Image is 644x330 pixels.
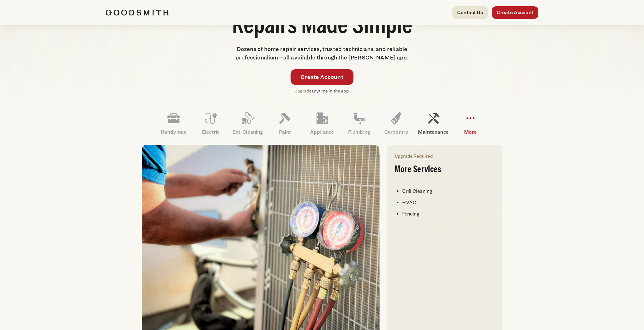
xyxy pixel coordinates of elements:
[402,210,495,218] li: Fencing
[452,128,489,136] p: More
[492,6,538,19] a: Create Account
[106,9,169,16] img: Goodsmith
[395,165,495,174] h3: More Services
[266,107,303,140] a: Paint
[303,128,341,136] p: Appliance
[402,187,495,195] li: Grill Cleaning
[378,107,415,140] a: Carpentry
[266,128,303,136] p: Paint
[229,128,266,136] p: Ext. Cleaning
[452,6,488,19] a: Contact Us
[303,107,341,140] a: Appliance
[402,199,495,206] li: HVAC
[378,128,415,136] p: Carpentry
[236,46,408,61] span: Dozens of home repair services, trusted technicians, and reliable professionalism—all available t...
[291,69,353,85] a: Create Account
[341,128,378,136] p: Plumbing
[294,88,311,93] a: Upgrade
[294,87,350,95] p: anytime in the app.
[341,107,378,140] a: Plumbing
[415,107,452,140] a: Maintenance
[192,128,229,136] p: Electric
[155,107,192,140] a: Handyman
[415,128,452,136] p: Maintenance
[229,107,266,140] a: Ext. Cleaning
[192,107,229,140] a: Electric
[155,128,192,136] p: Handyman
[395,153,433,159] a: Upgrade Required
[452,107,489,140] a: More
